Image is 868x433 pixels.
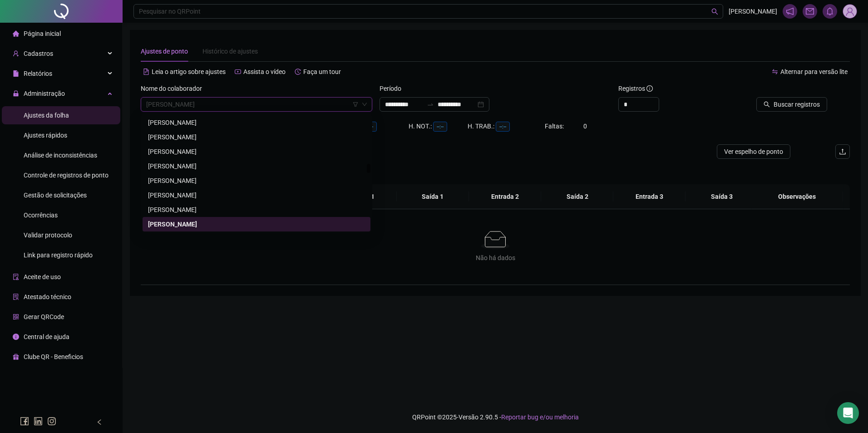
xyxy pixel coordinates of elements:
th: Saída 2 [541,184,613,209]
div: [PERSON_NAME] [148,176,365,186]
span: Análise de inconsistências [24,152,97,159]
span: qrcode [13,314,19,320]
span: notification [786,7,794,15]
span: Cadastros [24,50,53,57]
span: info-circle [646,85,653,92]
span: Alternar para versão lite [780,68,848,75]
span: Página inicial [24,30,61,37]
span: Leia o artigo sobre ajustes [152,68,226,75]
span: Faça um tour [303,68,341,75]
span: Assista o vídeo [243,68,286,75]
span: facebook [20,417,29,426]
span: info-circle [13,334,19,340]
span: Controle de registros de ponto [24,172,108,179]
span: Gestão de solicitações [24,192,87,199]
div: [PERSON_NAME] [148,190,365,200]
span: file [13,70,19,77]
div: JONAS PEREIRA DA SILVA MOREIRA DE SOUSA [143,173,370,188]
span: Relatórios [24,70,52,77]
th: Saída 3 [686,184,758,209]
span: Clube QR - Beneficios [24,353,83,360]
label: Nome do colaborador [141,84,208,93]
div: JOENY GONCALVES DE FREITAS BRITO [143,144,370,159]
button: Buscar registros [756,97,827,112]
div: JONAS LOPES DOS SANTOS [143,159,370,173]
div: [PERSON_NAME] [148,118,365,128]
th: Observações [751,184,843,209]
div: JORGE ARAUJO DE SOUSA [143,202,370,217]
span: user-add [13,50,19,57]
div: [PERSON_NAME] [148,219,365,229]
span: audit [13,274,19,280]
span: Administração [24,90,65,97]
span: Validar protocolo [24,231,72,239]
th: Entrada 3 [613,184,686,209]
span: bell [826,7,834,15]
span: linkedin [34,417,43,426]
span: Ajustes de ponto [141,48,188,55]
span: lock [13,90,19,97]
div: JOELMA MARIA DA SILVA [143,115,370,130]
span: gift [13,354,19,360]
span: mail [806,7,814,15]
img: 92745 [843,5,857,18]
div: [PERSON_NAME] [148,205,365,215]
span: JORGE NERES OLIVEIRA [146,98,367,111]
th: Entrada 2 [469,184,541,209]
div: [PERSON_NAME] [148,147,365,157]
label: Período [380,84,407,93]
div: HE 3: [350,121,409,132]
span: Versão [459,413,478,421]
div: JORGE NERES OLIVEIRA [143,217,370,231]
div: JONIS PEREIRA DE SOUSA [143,188,370,202]
span: search [764,101,770,108]
span: Ver espelho de ponto [724,147,783,157]
span: left [96,419,103,425]
span: home [13,30,19,37]
span: search [711,8,718,15]
span: Gerar QRCode [24,313,64,320]
span: Link para registro rápido [24,251,93,259]
span: Ajustes rápidos [24,132,67,139]
span: instagram [47,417,56,426]
span: upload [839,148,846,155]
span: Histórico de ajustes [202,48,258,55]
div: [PERSON_NAME] [148,132,365,142]
span: solution [13,294,19,300]
div: [PERSON_NAME] [148,161,365,171]
div: JOENE RIBEIRO DA SILVA [143,130,370,144]
span: Faltas: [545,123,565,130]
div: Open Intercom Messenger [837,402,859,424]
span: down [362,102,367,107]
span: Reportar bug e/ou melhoria [501,413,579,421]
span: youtube [235,69,241,75]
span: [PERSON_NAME] [729,6,777,16]
span: Aceite de uso [24,273,61,280]
div: Não há dados [152,253,839,263]
span: file-text [143,69,149,75]
span: filter [353,102,358,107]
span: 0 [583,123,587,130]
th: Saída 1 [397,184,469,209]
span: --:-- [433,122,447,132]
span: Registros [618,84,653,93]
span: --:-- [496,122,510,132]
button: Ver espelho de ponto [717,144,790,159]
span: to [427,101,434,108]
div: H. TRAB.: [468,121,545,132]
span: swap [772,69,778,75]
span: history [295,69,301,75]
span: swap-right [427,101,434,108]
span: Buscar registros [774,99,820,109]
span: Atestado técnico [24,293,71,300]
span: Observações [759,192,836,202]
footer: QRPoint © 2025 - 2.90.5 - [123,401,868,433]
span: Ajustes da folha [24,112,69,119]
div: H. NOT.: [409,121,468,132]
span: Central de ajuda [24,333,69,340]
span: Ocorrências [24,212,58,219]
